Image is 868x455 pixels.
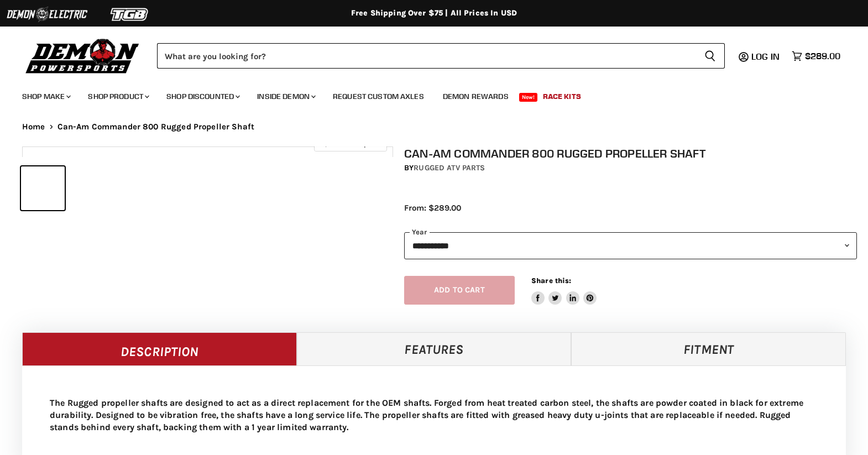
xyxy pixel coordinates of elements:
a: Shop Discounted [158,85,247,108]
p: The Rugged propeller shafts are designed to act as a direct replacement for the OEM shafts. Forge... [50,397,818,433]
aside: Share this: [531,276,597,305]
a: $289.00 [786,48,846,64]
button: Can-Am Commander 800 Rugged Propeller Shaft thumbnail [21,166,65,210]
a: Demon Rewards [435,85,517,108]
span: Can-Am Commander 800 Rugged Propeller Shaft [57,122,254,132]
img: Demon Electric Logo 2 [6,4,88,25]
img: Demon Powersports [22,36,143,75]
select: year [404,232,857,259]
a: Log in [746,51,786,61]
span: Click to expand [320,139,381,148]
button: Search [696,43,725,69]
a: Inside Demon [249,85,322,108]
div: by [404,162,857,174]
ul: Main menu [14,81,838,108]
span: $289.00 [805,51,840,61]
input: Search [157,43,696,69]
h1: Can-Am Commander 800 Rugged Propeller Shaft [404,147,857,160]
a: Features [297,332,572,365]
span: From: $289.00 [404,203,461,213]
span: New! [519,93,538,102]
a: Request Custom Axles [325,85,432,108]
a: Shop Make [14,85,77,108]
a: Shop Product [80,85,156,108]
a: Description [22,332,297,365]
img: TGB Logo 2 [88,4,171,25]
a: Home [22,122,45,132]
span: Log in [751,51,780,62]
a: Fitment [571,332,846,365]
span: Share this: [531,276,571,285]
form: Product [157,43,725,69]
a: Race Kits [535,85,589,108]
a: Rugged ATV Parts [414,163,485,172]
